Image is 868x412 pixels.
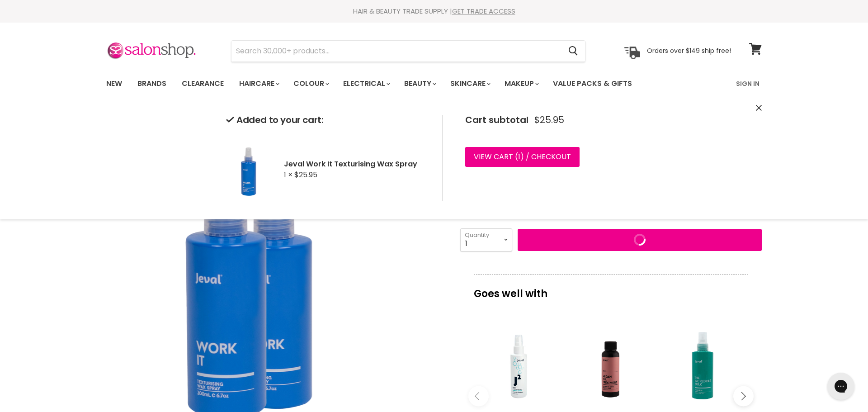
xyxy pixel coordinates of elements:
span: 1 [518,152,520,162]
p: Orders over $149 ship free! [647,47,731,55]
a: Colour [287,74,335,93]
h2: Jeval Work It Texturising Wax Spray [284,159,428,169]
img: Jeval Work It Texturising Wax Spray [226,138,271,201]
span: 1 × [284,170,292,180]
nav: Main [95,71,773,97]
a: Makeup [498,74,544,93]
button: Search [561,41,585,62]
a: Electrical [336,74,396,93]
span: Cart subtotal [465,114,528,126]
div: HAIR & BEAUTY TRADE SUPPLY | [95,7,773,16]
button: Close [756,104,762,113]
p: Goes well with [474,274,748,304]
a: Brands [131,74,173,93]
h2: Added to your cart: [226,115,428,125]
a: GET TRADE ACCESS [452,6,515,16]
a: Skincare [443,74,496,93]
a: Value Packs & Gifts [546,74,639,93]
form: Product [231,40,585,62]
span: $25.95 [294,170,317,180]
a: View cart (1) / Checkout [465,147,580,167]
a: Beauty [397,74,442,93]
select: Quantity [460,228,512,251]
a: Clearance [175,74,231,93]
ul: Main menu [99,71,685,97]
a: New [99,74,129,93]
a: Sign In [731,74,765,93]
a: Haircare [232,74,285,93]
input: Search [231,41,561,62]
span: $25.95 [534,115,564,125]
iframe: Gorgias live chat messenger [823,369,859,403]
